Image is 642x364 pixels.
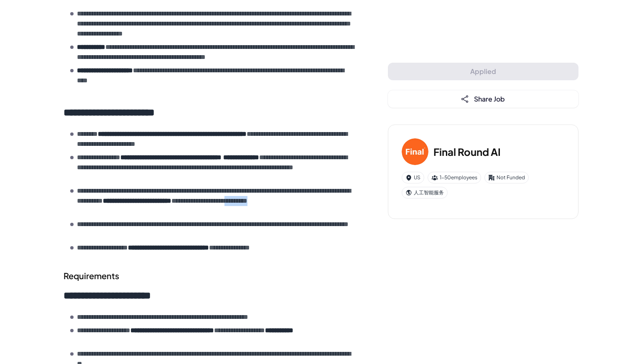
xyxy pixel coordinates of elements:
h3: Final Round AI [433,144,501,159]
div: 人工智能服务 [402,187,448,199]
button: Share Job [388,90,578,108]
div: Not Funded [484,172,529,183]
div: 1-50 employees [428,172,481,183]
img: Fi [402,138,428,165]
span: Share Job [474,94,505,103]
h2: Requirements [64,270,354,282]
div: US [402,172,424,183]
